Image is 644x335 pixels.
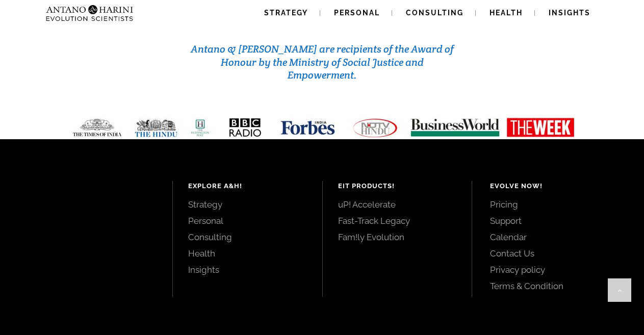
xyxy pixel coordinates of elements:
span: Personal [334,9,380,17]
span: Insights [549,9,590,17]
a: Privacy policy [490,264,621,275]
a: uP! Accelerate [338,199,456,210]
img: Media-Strip [61,117,583,138]
a: Terms & Condition [490,280,621,292]
a: Strategy [188,199,306,210]
a: Consulting [188,231,306,243]
h4: Evolve Now! [490,181,621,191]
h3: Antano & [PERSON_NAME] are recipients of the Award of Honour by the Ministry of Social Justice an... [188,43,457,82]
a: Support [490,215,621,226]
h4: EIT Products! [338,181,456,191]
a: Health [188,248,306,259]
a: Pricing [490,199,621,210]
a: Contact Us [490,248,621,259]
a: Fast-Track Legacy [338,215,456,226]
a: Calendar [490,231,621,243]
a: Insights [188,264,306,275]
span: Health [490,9,523,17]
span: Strategy [264,9,308,17]
h4: Explore A&H! [188,181,306,191]
a: Fam!ly Evolution [338,231,456,243]
span: Consulting [406,9,463,17]
a: Personal [188,215,306,226]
